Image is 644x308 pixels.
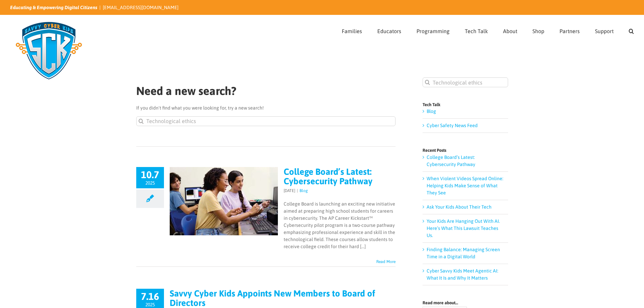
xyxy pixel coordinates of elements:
[595,15,614,45] a: Support
[532,15,544,45] a: Shop
[503,15,517,45] a: About
[342,15,362,45] a: Families
[170,288,375,308] a: Savvy Cyber Kids Appoints New Members to Board of Directors
[427,123,478,128] a: Cyber Safety News Feed
[342,15,634,45] nav: Main Menu
[427,218,500,238] a: Your Kids Are Hanging Out With AI. Here’s What This Lawsuit Teaches Us.
[377,28,401,34] span: Educators
[136,116,146,126] input: Search
[427,268,498,281] a: Cyber Savvy Kids Meet Agentic AI: What It Is and Why It Matters
[503,28,517,34] span: About
[136,116,396,126] input: Search...
[427,176,503,195] a: When Violent Videos Spread Online: Helping Kids Make Sense of What They See
[427,109,436,114] a: Blog
[465,28,488,34] span: Tech Talk
[423,77,432,87] input: Search
[136,85,396,97] h1: Need a new search?
[136,170,164,180] span: 10.7
[416,28,450,34] span: Programming
[427,204,492,210] a: Ask Your Kids About Their Tech
[377,15,401,45] a: Educators
[10,5,97,10] i: Educating & Empowering Digital Citizens
[595,28,614,34] span: Support
[136,291,164,301] span: 7.16
[423,301,508,305] h4: Read more about…
[416,15,450,45] a: Programming
[284,167,373,186] a: College Board’s Latest: Cybersecurity Pathway
[559,28,580,34] span: Partners
[423,102,508,107] h4: Tech Talk
[342,28,362,34] span: Families
[423,77,508,87] input: Search...
[376,259,396,264] a: More on College Board’s Latest: Cybersecurity Pathway
[10,17,88,85] img: Savvy Cyber Kids Logo
[427,155,475,167] a: College Board’s Latest: Cybersecurity Pathway
[423,148,508,152] h4: Recent Posts
[295,188,300,193] span: |
[532,28,544,34] span: Shop
[629,15,634,45] a: Search
[136,104,396,112] p: If you didn't find what you were looking for, try a new search!
[559,15,580,45] a: Partners
[427,247,500,259] a: Finding Balance: Managing Screen Time in a Digital World
[103,5,178,10] a: [EMAIL_ADDRESS][DOMAIN_NAME]
[300,188,308,193] a: Blog
[284,200,396,250] p: College Board is launching an exciting new initiative aimed at preparing high school students for...
[145,302,155,307] span: 2025
[465,15,488,45] a: Tech Talk
[284,188,295,193] span: [DATE]
[145,180,155,186] span: 2025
